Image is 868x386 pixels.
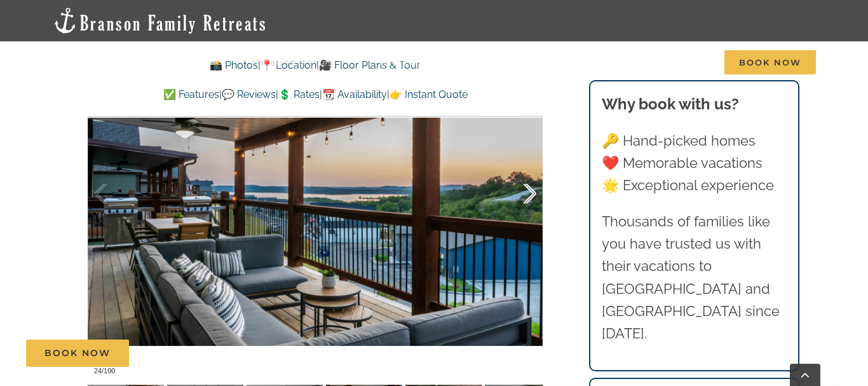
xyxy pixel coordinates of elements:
[724,50,816,74] span: Book Now
[656,58,696,67] span: Contact
[585,41,627,83] a: About
[52,6,268,35] img: Branson Family Retreats Logo
[390,88,468,100] a: 👉 Instant Quote
[163,88,219,100] a: ✅ Features
[44,348,111,359] span: Book Now
[602,210,787,345] p: Thousands of families like you have trusted us with their vacations to [GEOGRAPHIC_DATA] and [GEO...
[478,41,556,83] a: Deals & More
[322,88,387,100] a: 📆 Availability
[252,41,345,83] a: Vacation homes
[278,88,320,100] a: 💲 Rates
[602,130,787,197] p: 🔑 Hand-picked homes ❤️ Memorable vacations 🌟 Exceptional experience
[478,58,544,67] span: Deals & More
[26,340,129,367] a: Book Now
[374,41,449,83] a: Things to do
[252,41,816,83] nav: Main Menu Sticky
[656,41,696,83] a: Contact
[252,58,333,67] span: Vacation homes
[585,58,615,67] span: About
[602,93,787,116] h3: Why book with us?
[88,86,543,103] p: | | | |
[222,88,276,100] a: 💬 Reviews
[374,58,437,67] span: Things to do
